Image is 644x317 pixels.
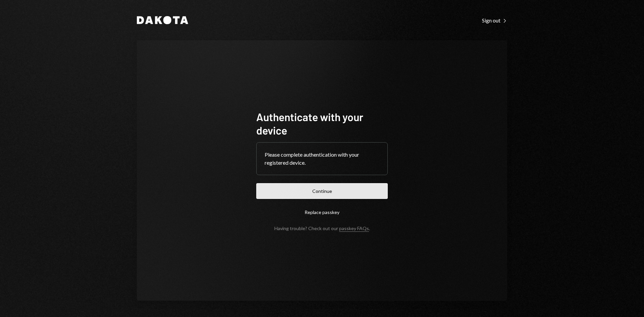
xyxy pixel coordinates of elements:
[482,16,507,24] a: Sign out
[274,225,370,231] div: Having trouble? Check out our .
[482,17,507,24] div: Sign out
[265,151,379,167] div: Please complete authentication with your registered device.
[256,110,388,137] h1: Authenticate with your device
[339,225,369,232] a: passkey FAQs
[256,204,388,220] button: Replace passkey
[256,183,388,199] button: Continue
